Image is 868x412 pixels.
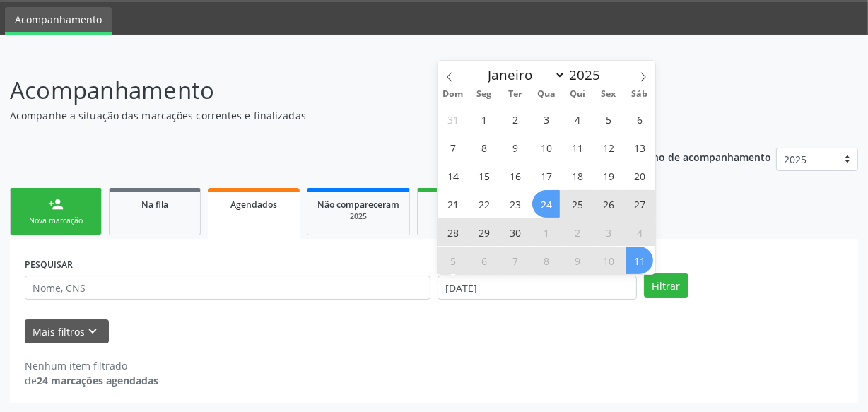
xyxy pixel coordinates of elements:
[594,162,622,189] span: Setembro 19, 2025
[594,190,622,218] span: Setembro 26, 2025
[502,190,529,218] span: Setembro 23, 2025
[626,247,653,274] span: Outubro 11, 2025
[626,190,653,218] span: Setembro 27, 2025
[440,162,467,189] span: Setembro 14, 2025
[532,105,560,133] span: Setembro 3, 2025
[644,273,688,298] button: Filtrar
[471,218,498,246] span: Setembro 29, 2025
[626,162,653,189] span: Setembro 20, 2025
[626,105,653,133] span: Setembro 6, 2025
[25,276,430,300] input: Nome, CNS
[532,162,560,189] span: Setembro 17, 2025
[502,218,529,246] span: Setembro 30, 2025
[626,134,653,161] span: Setembro 13, 2025
[469,90,500,99] span: Seg
[532,247,560,274] span: Outubro 8, 2025
[25,358,158,373] div: Nenhum item filtrado
[563,134,591,161] span: Setembro 11, 2025
[500,90,531,99] span: Ter
[25,373,158,388] div: de
[20,216,91,226] div: Nova marcação
[440,247,467,274] span: Outubro 5, 2025
[532,218,560,246] span: Outubro 1, 2025
[317,199,399,211] span: Não compareceram
[502,162,529,189] span: Setembro 16, 2025
[594,105,622,133] span: Setembro 5, 2025
[471,162,498,189] span: Setembro 15, 2025
[230,199,277,211] span: Agendados
[565,66,612,84] input: Year
[594,218,622,246] span: Outubro 3, 2025
[502,105,529,133] span: Setembro 2, 2025
[428,211,498,222] div: 2025
[624,90,655,99] span: Sáb
[563,247,591,274] span: Outubro 9, 2025
[37,374,158,387] strong: 24 marcações agendadas
[25,254,73,276] label: PESQUISAR
[471,190,498,218] span: Setembro 22, 2025
[440,134,467,161] span: Setembro 7, 2025
[594,247,622,274] span: Outubro 10, 2025
[440,218,467,246] span: Setembro 28, 2025
[646,148,771,165] p: Ano de acompanhamento
[471,105,498,133] span: Setembro 1, 2025
[438,90,469,99] span: Dom
[594,134,622,161] span: Setembro 12, 2025
[502,134,529,161] span: Setembro 9, 2025
[25,319,109,344] button: Mais filtroskeyboard_arrow_down
[563,218,591,246] span: Outubro 2, 2025
[86,324,101,339] i: keyboard_arrow_down
[532,134,560,161] span: Setembro 10, 2025
[532,190,560,218] span: Setembro 24, 2025
[440,190,467,218] span: Setembro 21, 2025
[593,90,624,99] span: Sex
[563,105,591,133] span: Setembro 4, 2025
[563,162,591,189] span: Setembro 18, 2025
[562,90,593,99] span: Qui
[10,108,604,123] p: Acompanhe a situação das marcações correntes e finalizadas
[471,247,498,274] span: Outubro 6, 2025
[5,7,112,35] a: Acompanhamento
[471,134,498,161] span: Setembro 8, 2025
[440,105,467,133] span: Agosto 31, 2025
[141,199,168,211] span: Na fila
[10,73,604,108] p: Acompanhamento
[502,247,529,274] span: Outubro 7, 2025
[531,90,562,99] span: Qua
[317,211,399,222] div: 2025
[563,190,591,218] span: Setembro 25, 2025
[48,196,64,212] div: person_add
[438,276,637,300] input: Selecione um intervalo
[626,218,653,246] span: Outubro 4, 2025
[481,65,565,85] select: Month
